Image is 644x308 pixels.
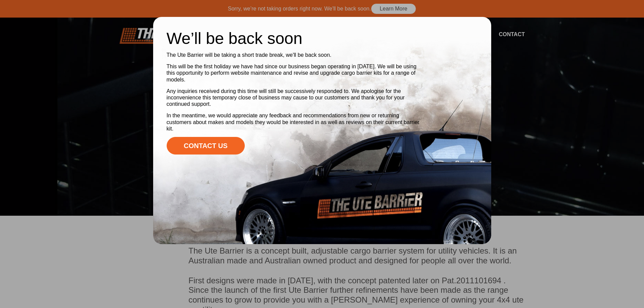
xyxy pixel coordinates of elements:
h2: We’ll be back soon [167,30,424,47]
p: The Ute Barrier will be taking a short trade break, we'll be back soon. [167,52,424,58]
p: Any inquiries received during this time will still be successively responded to. We apologise for... [167,88,424,108]
p: In the meantime, we would appreciate any feedback and recommendations from new or returning custo... [167,112,424,132]
a: Contact Us [167,137,245,155]
p: This will be the first holiday we have had since our business began operating in [DATE]. We will ... [167,63,424,83]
